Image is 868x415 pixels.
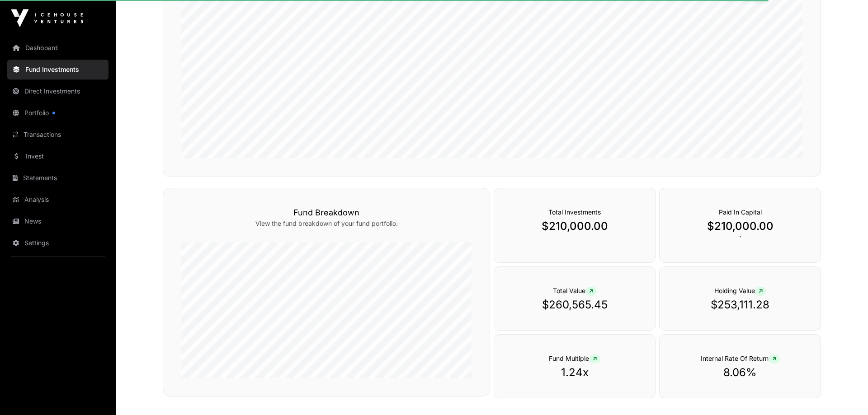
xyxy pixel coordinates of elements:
a: Transactions [7,125,108,145]
a: Direct Investments [7,81,108,101]
iframe: Chat Widget [823,372,868,415]
h3: Fund Breakdown [181,206,472,219]
a: Settings [7,233,108,253]
a: Invest [7,146,108,166]
p: View the fund breakdown of your fund portfolio. [181,219,472,228]
p: $260,565.45 [512,298,637,312]
a: Fund Investments [7,60,108,79]
p: 8.06% [678,365,802,380]
span: Fund Multiple [549,354,600,362]
p: $210,000.00 [512,219,637,233]
p: $210,000.00 [678,219,802,233]
a: News [7,211,108,231]
a: Statements [7,168,108,188]
span: Holding Value [714,287,766,294]
img: Icehouse Ventures Logo [11,9,83,27]
div: ` [659,188,821,263]
a: Portfolio [7,103,108,123]
a: Analysis [7,190,108,210]
a: Dashboard [7,38,108,58]
span: Internal Rate Of Return [701,354,780,362]
span: Paid In Capital [719,208,762,216]
span: Total Investments [548,208,601,216]
span: Total Value [553,287,597,294]
p: 1.24x [512,365,637,380]
p: $253,111.28 [678,298,802,312]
